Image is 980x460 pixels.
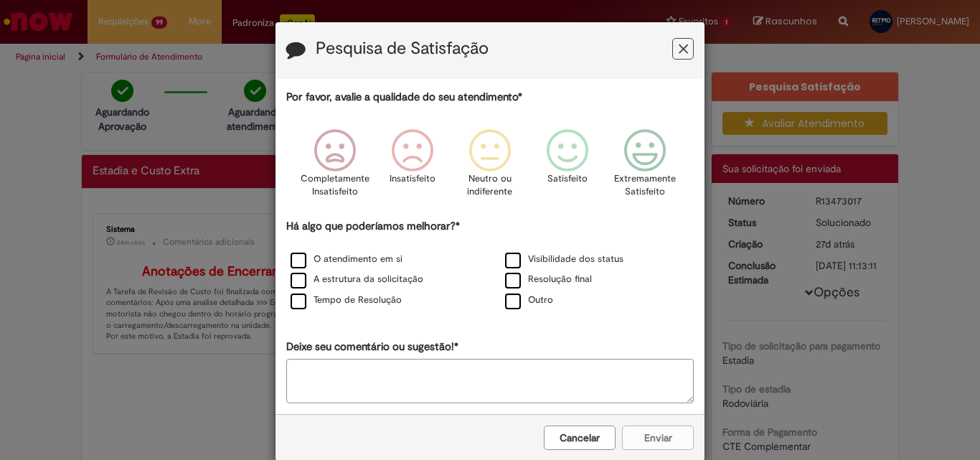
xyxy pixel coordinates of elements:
label: O atendimento em si [291,253,402,266]
label: Pesquisa de Satisfação [316,39,489,58]
p: Extremamente Satisfeito [614,172,676,199]
label: Resolução final [505,273,592,286]
label: Por favor, avalie a qualidade do seu atendimento* [286,90,522,105]
label: Deixe seu comentário ou sugestão!* [286,339,458,355]
label: Visibilidade dos status [505,253,623,266]
p: Completamente Insatisfeito [301,172,369,199]
div: Satisfeito [531,118,604,217]
div: Há algo que poderíamos melhorar?* [286,219,694,311]
label: Tempo de Resolução [291,294,402,307]
button: Cancelar [544,426,616,450]
div: Extremamente Satisfeito [608,118,682,217]
div: Completamente Insatisfeito [298,118,371,217]
div: Neutro ou indiferente [453,118,527,217]
p: Insatisfeito [390,172,435,186]
p: Satisfeito [547,172,588,186]
p: Neutro ou indiferente [464,172,516,199]
label: Outro [505,294,553,307]
label: A estrutura da solicitação [291,273,423,286]
div: Insatisfeito [376,118,449,217]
